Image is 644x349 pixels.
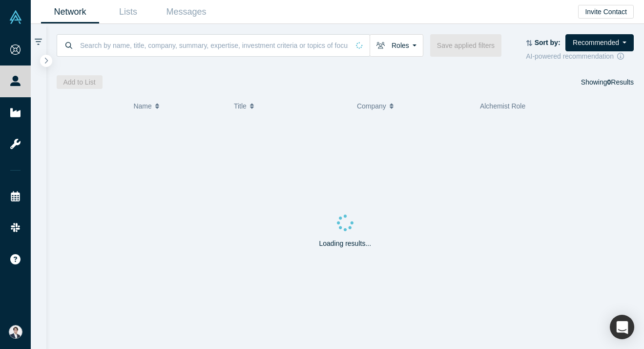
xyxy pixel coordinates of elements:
div: AI-powered recommendation [526,51,634,62]
span: Company [357,96,386,116]
span: Results [607,78,634,86]
button: Recommended [565,34,634,51]
button: Title [234,96,347,116]
p: Loading results... [319,239,371,249]
img: Alchemist Vault Logo [9,10,22,24]
button: Add to List [57,75,103,89]
span: Title [234,96,247,116]
a: Network [41,0,99,23]
button: Save applied filters [430,34,501,57]
a: Lists [99,0,157,23]
strong: Sort by: [535,39,561,46]
span: Alchemist Role [480,102,525,110]
input: Search by name, title, company, summary, expertise, investment criteria or topics of focus [79,34,349,57]
button: Roles [370,34,423,57]
a: Messages [157,0,215,23]
strong: 0 [607,78,611,86]
div: Showing [581,75,634,89]
button: Company [357,96,470,116]
span: Name [133,96,151,116]
button: Invite Contact [578,5,634,19]
button: Name [133,96,224,116]
img: Eisuke Shimizu's Account [9,325,22,339]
